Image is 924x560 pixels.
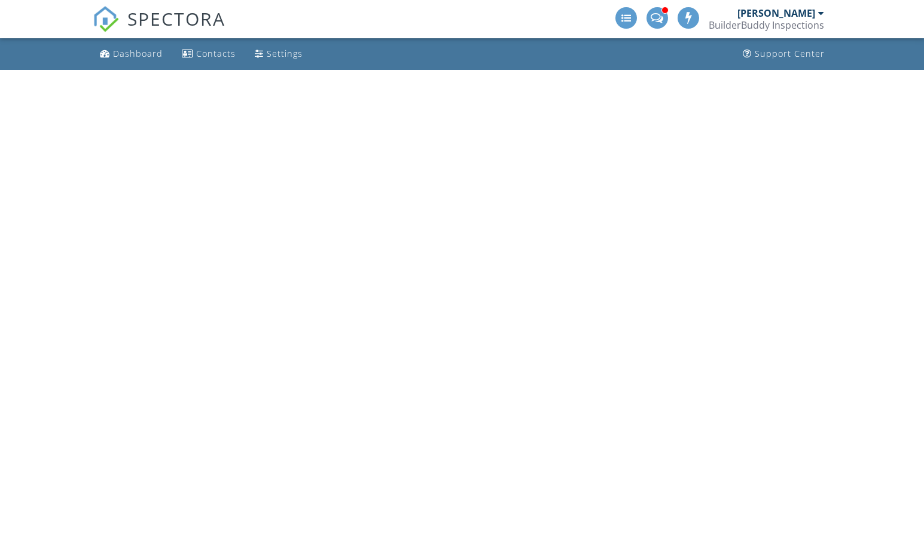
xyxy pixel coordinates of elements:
[250,43,307,65] a: Settings
[113,48,163,59] div: Dashboard
[95,43,167,65] a: Dashboard
[755,48,825,59] div: Support Center
[737,7,815,19] div: [PERSON_NAME]
[196,48,236,59] div: Contacts
[177,43,240,65] a: Contacts
[709,19,824,31] div: BuilderBuddy Inspections
[93,6,119,32] img: The Best Home Inspection Software - Spectora
[127,6,225,31] span: SPECTORA
[267,48,303,59] div: Settings
[93,16,225,41] a: SPECTORA
[738,43,830,65] a: Support Center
